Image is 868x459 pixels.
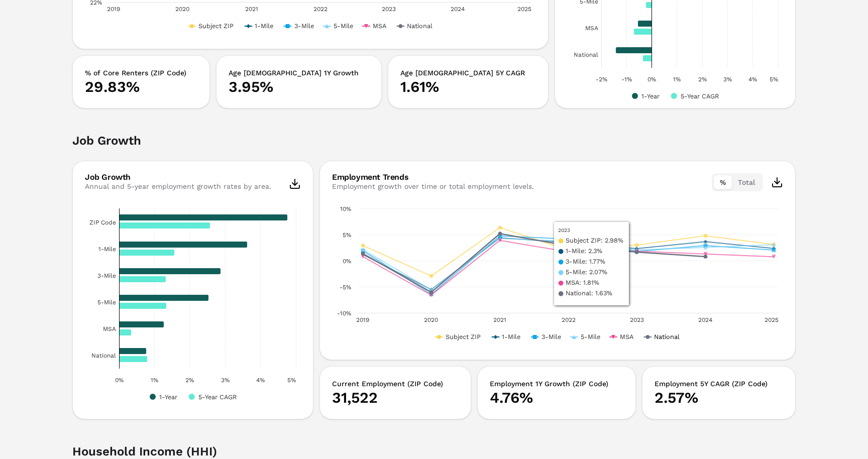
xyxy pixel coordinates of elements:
[120,222,210,229] path: ZIP Code, 0.025723. 5-Year CAGR.
[704,234,708,238] path: 2024, 0.0476. Subject ZIP.
[630,316,644,323] text: 2023
[723,76,732,83] text: 3%
[621,76,632,83] text: -1%
[646,2,652,9] path: 5-Mile, -0.002416. 5-Year CAGR.
[343,258,351,265] text: 0%
[120,303,167,309] path: 5-Mile, 0.013383. 5-Year CAGR.
[429,274,433,278] path: 2020, -0.0294. Subject ZIP.
[400,68,536,78] h3: Age [DEMOGRAPHIC_DATA] 5Y CAGR
[120,329,132,336] path: MSA, 0.003419. 5-Year CAGR.
[681,92,719,100] text: 5-Year CAGR
[581,333,600,340] text: 5-Mile
[245,6,258,13] text: 2021
[407,22,432,30] text: National
[198,22,234,30] text: Subject ZIP
[229,78,370,96] p: 3.95%
[256,377,265,384] text: 4%
[638,21,652,27] path: MSA, -0.0055. 1-Year.
[502,333,520,340] text: 1-Mile
[91,352,116,359] text: National
[655,389,783,407] p: 2.57%
[175,6,189,13] text: 2020
[493,316,506,323] text: 2021
[498,232,502,236] path: 2021, 0.0517. National.
[85,203,301,404] div: Chart. Highcharts interactive chart.
[732,175,761,189] button: Total
[337,310,351,317] text: -10%
[643,55,652,62] path: National, -0.003613. 5-Year CAGR.
[185,377,194,384] text: 2%
[313,6,328,13] text: 2022
[654,333,680,340] text: National
[120,214,288,221] path: ZIP Code, 0.0476. 1-Year.
[255,22,273,30] text: 1-Mile
[400,78,536,96] p: 1.61%
[229,68,370,78] h3: Age [DEMOGRAPHIC_DATA] 1Y Growth
[361,252,365,256] path: 2019, 0.0136. National.
[704,255,708,259] path: 2024, 0.0077. National.
[120,250,175,256] path: 1-Mile, 0.015747. 5-Year CAGR.
[574,51,598,58] text: National
[294,22,314,30] text: 3-Mile
[343,232,351,239] text: 5%
[616,47,652,54] path: National, -0.0144. 1-Year.
[698,316,712,323] text: 2024
[772,255,776,259] path: 2025, 0.0074. MSA.
[382,6,396,13] text: 2023
[567,244,571,248] path: 2022, 0.0285. National.
[714,175,732,189] button: %
[704,246,708,250] path: 2024, 0.0253. 5-Mile.
[765,316,779,323] text: 2025
[107,6,120,13] text: 2019
[85,78,197,96] p: 29.83%
[332,203,783,344] div: Chart. Highcharts interactive chart.
[567,239,571,243] path: 2022, 0.0373. 5-Mile.
[373,22,387,30] text: MSA
[332,181,534,191] div: Employment growth over time or total employment levels.
[89,219,116,226] text: ZIP Code
[585,25,598,32] text: MSA
[85,68,197,78] h3: % of Core Renters (ZIP Code)
[98,246,116,253] text: 1-Mile
[198,393,237,401] text: 5-Year CAGR
[641,92,660,100] text: 1-Year
[332,173,534,181] div: Employment Trends
[634,29,652,35] path: MSA, -0.007091. 5-Year CAGR.
[120,242,248,248] path: 1-Mile, 0.0363. 1-Year.
[340,284,351,291] text: -5%
[332,389,459,407] p: 31,522
[356,316,369,323] text: 2019
[451,6,465,13] text: 2024
[120,268,221,275] path: 3-Mile, 0.0288. 1-Year.
[287,377,296,384] text: 5%
[490,379,624,389] h3: Employment 1Y Growth (ZIP Code)
[772,248,776,252] path: 2025, 0.0203. 3-Mile.
[647,76,656,83] text: 0%
[635,250,639,254] path: 2023, 0.0163. National.
[97,299,116,306] text: 5-Mile
[85,173,271,181] div: Job Growth
[334,22,353,30] text: 5-Mile
[429,290,433,294] path: 2020, -0.0605. National.
[85,181,271,191] div: Annual and 5-year employment growth rates by area.
[567,250,571,254] path: 2022, 0.0168. MSA.
[332,203,783,344] svg: Interactive chart
[498,225,502,229] path: 2021, 0.0632. Subject ZIP.
[541,333,561,340] text: 3-Mile
[562,316,576,323] text: 2022
[221,377,230,384] text: 3%
[120,356,148,363] path: National, 0.008019. 5-Year CAGR.
[361,248,365,252] path: 2019, 0.0214. 5-Mile.
[120,348,147,355] path: National, 0.0077. 1-Year.
[103,325,116,332] text: MSA
[772,243,776,247] path: 2025, 0.0306. 5-Mile.
[151,377,158,384] text: 1%
[120,222,210,363] g: 5-Year CAGR, bar series 2 of 2 with 6 bars.
[120,321,164,328] path: MSA, 0.0127. 1-Year.
[85,203,301,404] svg: Interactive chart
[159,393,177,401] text: 1-Year
[673,76,681,83] text: 1%
[655,379,783,389] h3: Employment 5Y CAGR (ZIP Code)
[361,244,365,248] path: 2019, 0.0289. Subject ZIP.
[517,6,531,13] text: 2025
